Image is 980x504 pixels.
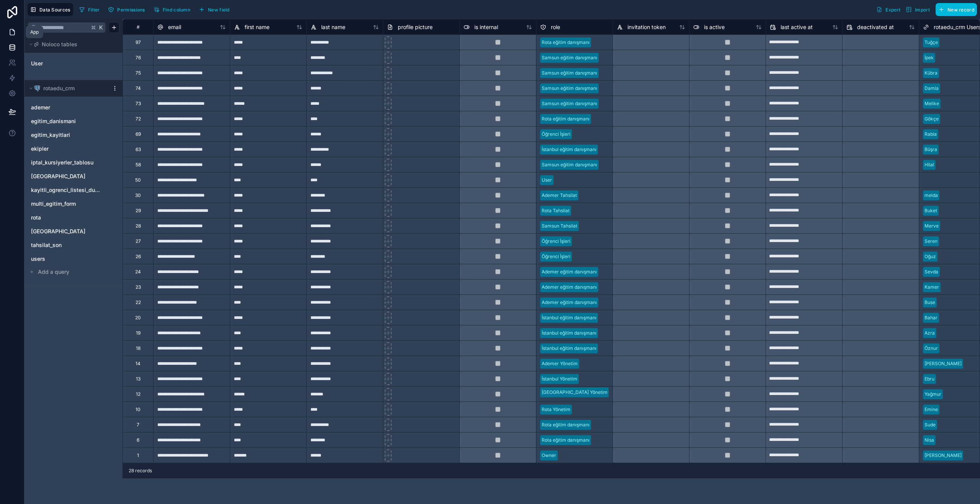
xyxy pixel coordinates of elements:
div: [PERSON_NAME] [924,360,962,367]
span: profile picture [398,23,433,31]
a: [GEOGRAPHIC_DATA] [31,228,101,235]
div: iptal_kursiyerler_tablosu [28,156,119,169]
div: Samsun eğitim danışmanı [542,70,597,76]
div: Samsun eğitim danışmanı [542,161,597,168]
span: email [168,23,181,31]
div: 74 [136,85,141,91]
span: invitation token [627,23,666,31]
div: Rota eğitim danışmanı [542,437,590,444]
div: Rota eğitim danışmanı [542,39,590,46]
span: Data Sources [39,7,70,13]
div: Ademer eğitim danışmanı [542,268,597,275]
div: samsun [28,225,119,237]
a: iptal_kursiyerler_tablosu [31,159,101,166]
div: Samsun eğitim danışmanı [542,54,597,61]
span: [GEOGRAPHIC_DATA] [31,228,85,235]
div: 28 [136,223,141,229]
span: ademer [31,104,50,111]
a: egitim_kayitlari [31,131,101,139]
div: 10 [136,406,140,413]
span: is internal [474,23,498,31]
button: Noloco tables [28,39,115,50]
a: tahsilat_son [31,241,101,249]
div: Bahar [924,314,938,321]
div: 97 [136,39,141,46]
div: Azra [924,330,935,337]
div: Hilal [924,161,934,168]
div: 30 [135,192,141,198]
div: ekipler [28,143,119,155]
button: Data Sources [28,3,73,16]
div: User [28,57,119,70]
div: Rota eğitim danışmanı [542,115,590,122]
div: Rota Tahsliat [542,207,570,214]
div: Samsun eğitim danışmanı [542,100,597,107]
div: Nisa [924,437,934,444]
span: users [31,255,45,263]
div: 72 [136,116,141,122]
div: İstanbul eğitim danışmanı [542,314,596,321]
a: rota [31,214,101,221]
button: New record [936,3,977,16]
div: İstanbul Yönetim [542,376,577,382]
div: Oğuz [924,253,936,260]
div: İstanbul eğitim danışmanı [542,345,596,352]
span: rota [31,214,41,221]
div: Rota Yönetim [542,406,570,413]
div: 69 [136,131,141,137]
div: 27 [136,238,141,244]
div: Emine [924,406,938,413]
div: Damla [924,85,939,92]
div: Seren [924,238,938,245]
span: New record [947,7,974,13]
div: Büşra [924,146,937,153]
span: 28 records [129,468,152,474]
button: New field [196,4,232,15]
div: rota [28,211,119,224]
div: Owner [542,452,556,459]
div: 75 [136,70,141,76]
div: egitim_kayitlari [28,129,119,141]
div: Buket [924,207,937,214]
div: Ademer eğitim danışmanı [542,284,597,291]
div: tahsilat_son [28,239,119,251]
a: User [31,60,93,67]
span: egitim_kayitlari [31,131,70,139]
div: Sevda [924,268,938,275]
div: Öğrenci İşleri [542,131,570,138]
div: 19 [136,330,140,336]
div: ademer [28,101,119,114]
div: Tuğçe [924,39,938,46]
span: rotaedu_crm [43,85,75,92]
span: iptal_kursiyerler_tablosu [31,159,93,166]
span: egitim_danismani [31,117,76,125]
button: Filter [76,4,103,15]
div: Gökçe [924,115,939,122]
div: Kübra [924,70,938,76]
div: kayitli_ogrenci_listesi_duplicate [28,184,119,196]
div: İstanbul eğitim danışmanı [542,146,596,153]
div: multi_egitim_form [28,198,119,210]
div: 7 [137,422,139,428]
button: Export [874,3,903,16]
a: kayitli_ogrenci_listesi_duplicate [31,186,101,194]
a: ademer [31,104,101,111]
span: role [551,23,560,31]
span: Add a query [38,268,69,276]
div: Öğrenci İşleri [542,253,570,260]
span: K [98,25,104,30]
div: [GEOGRAPHIC_DATA] Yönetim [542,389,608,396]
div: Rabia [924,131,937,138]
div: users [28,253,119,265]
div: User [542,177,552,184]
span: deactivated at [857,23,894,31]
div: Rota eğitim danışmanı [542,421,590,428]
span: multi_egitim_form [31,200,76,208]
span: tahsilat_son [31,241,62,249]
div: 29 [136,208,141,214]
a: New record [933,3,977,16]
div: Ademer Tahsilat [542,192,577,199]
div: App [30,29,39,35]
button: Postgres logorotaedu_crm [28,83,109,94]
